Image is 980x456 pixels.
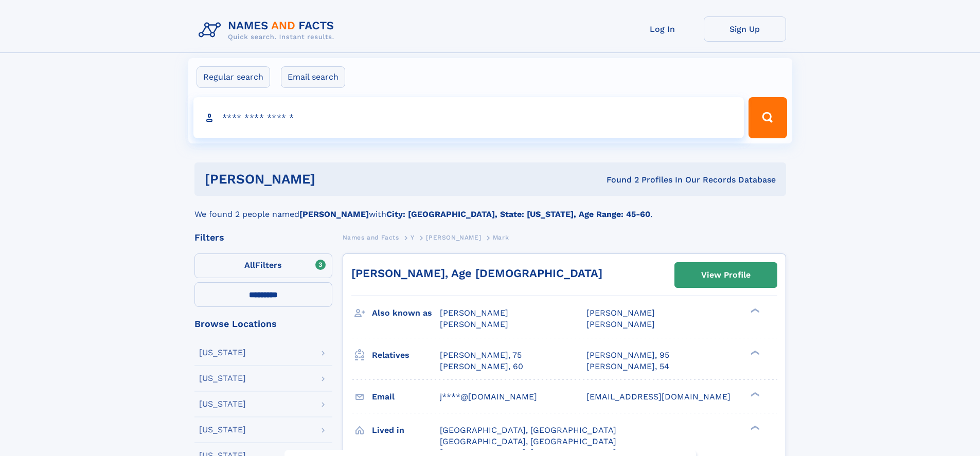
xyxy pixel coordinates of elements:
[440,436,616,446] span: [GEOGRAPHIC_DATA], [GEOGRAPHIC_DATA]
[205,173,461,186] h1: [PERSON_NAME]
[199,426,246,434] div: [US_STATE]
[194,319,332,329] div: Browse Locations
[351,267,602,280] a: [PERSON_NAME], Age [DEMOGRAPHIC_DATA]
[748,307,760,314] div: ❯
[586,350,669,361] a: [PERSON_NAME], 95
[586,392,730,402] span: [EMAIL_ADDRESS][DOMAIN_NAME]
[411,231,415,244] a: Y
[440,319,508,329] span: [PERSON_NAME]
[586,361,669,372] a: [PERSON_NAME], 54
[748,349,760,356] div: ❯
[440,308,508,318] span: [PERSON_NAME]
[199,400,246,408] div: [US_STATE]
[461,174,776,186] div: Found 2 Profiles In Our Records Database
[748,424,760,431] div: ❯
[281,66,345,88] label: Email search
[426,234,481,241] span: [PERSON_NAME]
[372,346,440,364] h3: Relatives
[197,66,270,88] label: Regular search
[299,209,369,219] b: [PERSON_NAME]
[193,97,744,138] input: search input
[749,97,787,138] button: Search Button
[411,234,415,241] span: Y
[194,196,786,221] div: We found 2 people named with .
[493,234,509,241] span: Mark
[426,231,481,244] a: [PERSON_NAME]
[372,304,440,322] h3: Also known as
[372,422,440,439] h3: Lived in
[194,233,332,242] div: Filters
[586,319,655,329] span: [PERSON_NAME]
[386,209,650,219] b: City: [GEOGRAPHIC_DATA], State: [US_STATE], Age Range: 45-60
[748,391,760,397] div: ❯
[704,16,786,42] a: Sign Up
[199,349,246,357] div: [US_STATE]
[701,263,751,287] div: View Profile
[621,16,704,42] a: Log In
[199,374,246,382] div: [US_STATE]
[244,260,255,270] span: All
[440,350,522,361] a: [PERSON_NAME], 75
[586,308,655,318] span: [PERSON_NAME]
[675,263,777,287] a: View Profile
[194,16,343,44] img: Logo Names and Facts
[440,361,523,372] a: [PERSON_NAME], 60
[343,231,399,244] a: Names and Facts
[372,388,440,406] h3: Email
[440,425,616,435] span: [GEOGRAPHIC_DATA], [GEOGRAPHIC_DATA]
[194,253,332,278] label: Filters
